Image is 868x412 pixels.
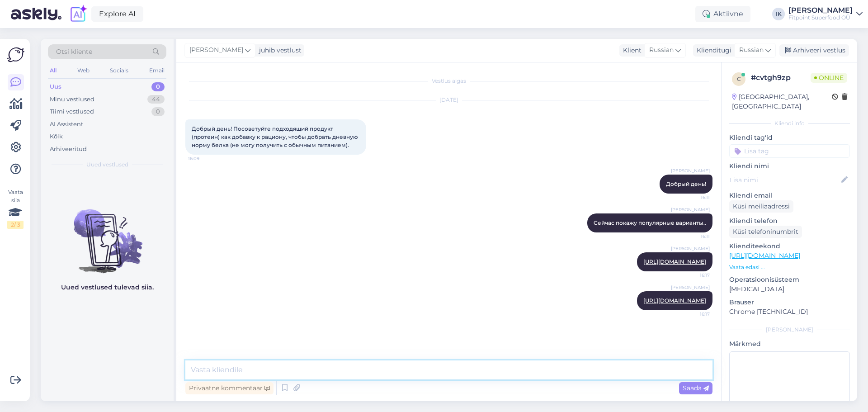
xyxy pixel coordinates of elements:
[108,65,130,76] div: Socials
[676,233,710,240] span: 16:11
[729,326,850,334] div: [PERSON_NAME]
[779,44,849,57] div: Arhiveeri vestlus
[737,76,741,82] span: c
[729,161,850,171] p: Kliendi nimi
[729,144,850,158] input: Lisa tag
[671,206,710,213] span: [PERSON_NAME]
[185,77,712,85] div: Vestlus algas
[811,73,847,83] span: Online
[671,167,710,174] span: [PERSON_NAME]
[50,82,61,91] div: Uus
[594,219,706,226] span: Сейчас покажу популярные варианты..
[788,7,853,14] div: [PERSON_NAME]
[730,175,840,185] input: Lisa nimi
[751,72,811,83] div: # cvtgh9zp
[729,226,802,238] div: Küsi telefoninumbrit
[255,46,302,55] div: juhib vestlust
[729,298,850,307] p: Brauser
[48,65,58,76] div: All
[7,188,24,229] div: Vaata siia
[666,180,706,187] span: Добрый день!
[7,46,24,63] img: Askly Logo
[729,263,850,271] p: Vaata edasi ...
[50,132,63,141] div: Kõik
[676,311,710,317] span: 16:17
[50,120,83,129] div: AI Assistent
[151,82,165,91] div: 0
[56,47,92,57] span: Otsi kliente
[732,92,832,111] div: [GEOGRAPHIC_DATA], [GEOGRAPHIC_DATA]
[739,45,764,55] span: Russian
[671,284,710,291] span: [PERSON_NAME]
[671,245,710,252] span: [PERSON_NAME]
[693,46,731,55] div: Klienditugi
[676,272,710,279] span: 16:17
[61,283,154,292] p: Uued vestlused tulevad siia.
[729,307,850,317] p: Chrome [TECHNICAL_ID]
[147,95,165,104] div: 44
[729,275,850,284] p: Operatsioonisüsteem
[185,382,274,394] div: Privaatne kommentaar
[695,6,750,22] div: Aktiivne
[50,145,87,154] div: Arhiveeritud
[729,284,850,294] p: [MEDICAL_DATA]
[86,161,128,169] span: Uued vestlused
[147,65,166,76] div: Email
[788,14,853,21] div: Fitpoint Superfood OÜ
[729,133,850,142] p: Kliendi tag'id
[729,200,793,213] div: Küsi meiliaadressi
[683,384,709,392] span: Saada
[772,8,785,20] div: IK
[91,6,143,22] a: Explore AI
[188,155,222,162] span: 16:09
[7,221,24,229] div: 2 / 3
[643,258,706,265] a: [URL][DOMAIN_NAME]
[649,45,674,55] span: Russian
[729,339,850,349] p: Märkmed
[151,107,165,116] div: 0
[729,251,800,260] a: [URL][DOMAIN_NAME]
[69,5,88,24] img: explore-ai
[619,46,642,55] div: Klient
[192,125,359,148] span: Добрый день! Посоветуйте подходящий продукт (протеин) как добавку к рациону, чтобы добрать дневну...
[643,297,706,304] a: [URL][DOMAIN_NAME]
[50,95,94,104] div: Minu vestlused
[185,96,712,104] div: [DATE]
[189,45,243,55] span: [PERSON_NAME]
[729,119,850,128] div: Kliendi info
[50,107,94,116] div: Tiimi vestlused
[729,216,850,226] p: Kliendi telefon
[788,7,863,21] a: [PERSON_NAME]Fitpoint Superfood OÜ
[41,193,174,275] img: No chats
[729,242,850,251] p: Klienditeekond
[676,194,710,201] span: 16:11
[729,191,850,200] p: Kliendi email
[75,65,91,76] div: Web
